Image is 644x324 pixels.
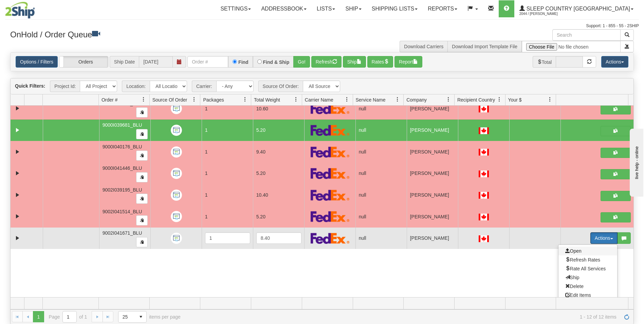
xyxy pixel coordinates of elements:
[355,163,407,184] td: null
[205,106,208,111] span: 1
[508,96,522,103] span: Your $
[190,314,617,320] span: 1 - 12 of 12 items
[256,0,312,17] a: Addressbook
[311,125,350,136] img: Canpar
[290,94,302,105] a: Total Weight filter column settings
[565,248,582,254] span: Open
[355,228,407,249] td: null
[205,214,208,219] span: 1
[256,192,268,198] span: 10.40
[407,184,458,206] td: [PERSON_NAME]
[205,149,208,155] span: 1
[590,232,618,244] button: Actions
[407,228,458,249] td: [PERSON_NAME]
[367,0,423,17] a: Shipping lists
[452,44,517,49] a: Download Import Template File
[293,56,310,68] button: Go!
[565,275,579,280] span: Ship
[407,163,458,184] td: [PERSON_NAME]
[494,94,505,105] a: Recipient Country filter column settings
[171,233,182,244] img: API
[479,214,489,220] img: CA
[601,104,631,114] button: Shipping Documents
[601,212,631,222] button: Shipping Documents
[192,80,216,92] span: Carrier:
[457,96,495,103] span: Recipient Country
[479,149,489,156] img: CA
[103,122,142,128] span: 9000I039681_BLU
[407,120,458,141] td: [PERSON_NAME]
[122,80,150,92] span: Location:
[203,96,224,103] span: Packages
[407,141,458,163] td: [PERSON_NAME]
[11,78,633,94] div: grid toolbar
[565,266,606,271] span: Rate All Services
[136,107,148,118] button: Copy to clipboard
[311,211,350,222] img: Purolator
[256,214,265,219] span: 5.20
[16,56,58,68] a: Options / Filters
[407,98,458,120] td: [PERSON_NAME]
[258,80,303,92] span: Source Of Order:
[621,311,632,322] a: Refresh
[136,194,148,204] button: Copy to clipboard
[312,0,340,17] a: Lists
[355,98,407,120] td: null
[565,284,584,289] span: Delete
[215,0,256,17] a: Settings
[13,234,22,242] a: Expand
[59,56,108,67] label: Orders
[254,96,280,103] span: Total Weight
[305,96,333,103] span: Carrier Name
[423,0,462,17] a: Reports
[5,6,63,11] div: live help - online
[407,206,458,228] td: [PERSON_NAME]
[256,106,268,111] span: 10.60
[50,80,80,92] span: Project Id:
[103,187,142,193] span: 9002I039195_BLU
[601,148,631,158] button: Shipping Documents
[171,125,182,136] img: API
[519,11,570,17] span: 2044 / [PERSON_NAME]
[13,212,22,221] a: Expand
[522,41,621,52] input: Import
[136,129,148,139] button: Copy to clipboard
[343,56,366,68] button: Ship
[205,127,208,133] span: 1
[136,215,148,226] button: Copy to clipboard
[13,169,22,178] a: Expand
[311,103,350,114] img: Canpar
[311,146,350,158] img: FedEx Express®
[311,168,350,179] img: FedEx Express®
[256,149,265,155] span: 9.40
[256,127,265,133] span: 5.20
[367,56,393,68] button: Rates
[187,56,228,68] input: Order #
[10,29,317,39] h3: OnHold / Order Queue
[533,56,556,68] span: Total
[136,172,148,182] button: Copy to clipboard
[443,94,454,105] a: Company filter column settings
[479,106,489,112] img: CA
[123,313,131,320] span: 25
[110,56,139,68] span: Ship Date
[479,127,489,134] img: CA
[311,233,350,244] img: FedEx Express®
[525,6,630,12] span: Sleep Country [GEOGRAPHIC_DATA]
[355,184,407,206] td: null
[33,311,44,322] span: Page 1
[628,127,643,197] iframe: chat widget
[544,94,556,105] a: Your $ filter column settings
[171,168,182,179] img: API
[138,94,149,105] a: Order # filter column settings
[171,211,182,222] img: API
[601,126,631,136] button: Shipping Documents
[355,120,407,141] td: null
[239,94,251,105] a: Packages filter column settings
[552,29,621,41] input: Search
[103,165,142,171] span: 9000I041446_BLU
[601,56,628,68] button: Actions
[404,44,443,49] a: Download Carriers
[565,257,600,263] span: Refresh Rates
[103,144,142,149] span: 9000I040176_BLU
